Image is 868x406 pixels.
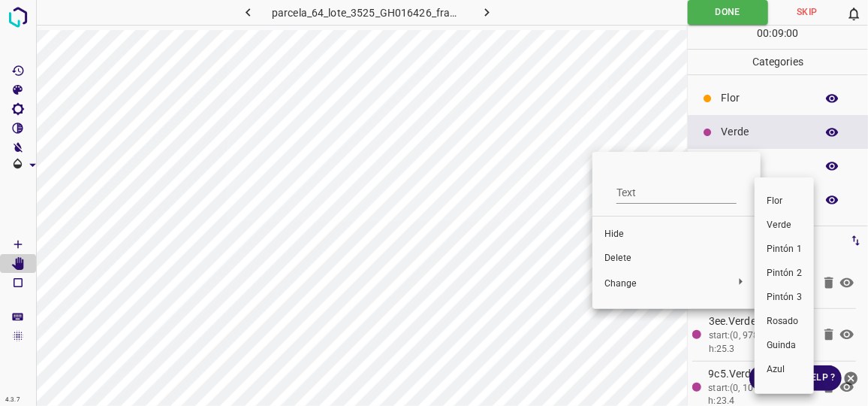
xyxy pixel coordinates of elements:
span: Guinda [767,339,802,353]
span: Pintón 3 [767,291,802,304]
span: Verde [767,219,802,232]
span: Pintón 1 [767,243,802,256]
span: Rosado [767,315,802,329]
span: Azul [767,363,802,377]
span: Flor [767,195,802,208]
span: Pintón 2 [767,267,802,280]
